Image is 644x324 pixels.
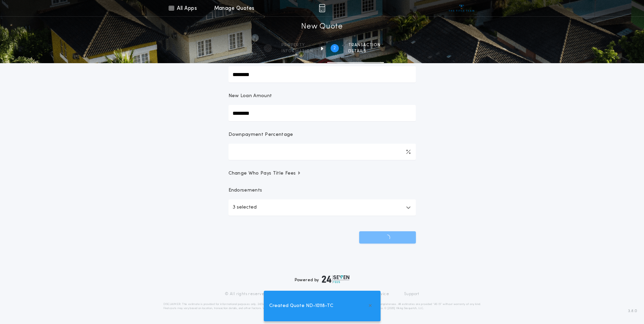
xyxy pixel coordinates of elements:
button: 3 selected [228,199,416,216]
span: details [348,49,381,54]
img: img [319,4,325,12]
p: Downpayment Percentage [228,131,293,138]
p: Endorsements [228,187,416,194]
h1: New Quote [301,21,343,32]
span: information [281,49,313,54]
span: Transaction [348,42,381,48]
h2: 2 [333,46,336,51]
span: Change Who Pays Title Fees [228,170,301,177]
input: New Loan Amount [228,105,416,121]
img: logo [322,275,350,283]
span: Property [281,42,313,48]
p: New Loan Amount [228,93,272,100]
input: Sale Price [228,66,416,83]
button: Change Who Pays Title Fees [228,170,416,177]
div: Powered by [295,275,350,283]
p: 3 selected [233,203,257,212]
img: vs-icon [449,5,474,12]
input: Downpayment Percentage [228,144,416,160]
span: Created Quote ND-10118-TC [269,302,333,310]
